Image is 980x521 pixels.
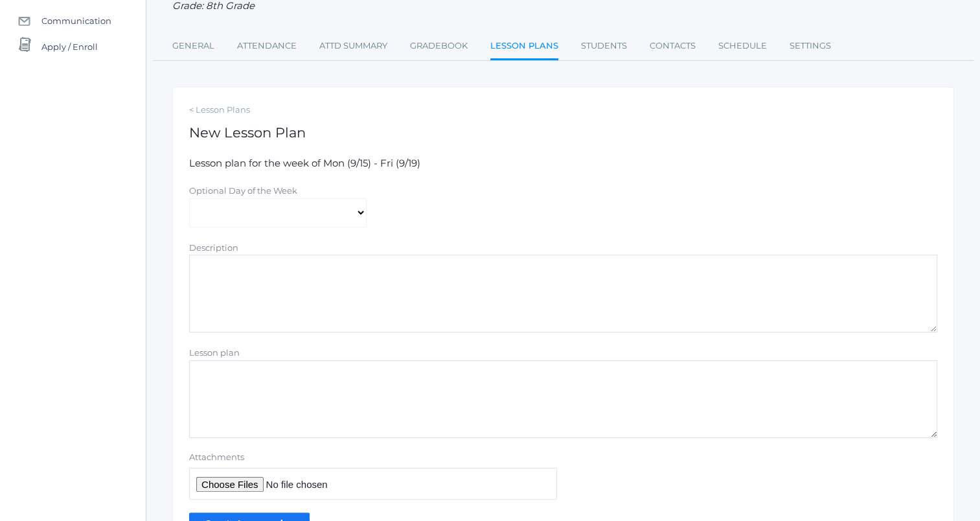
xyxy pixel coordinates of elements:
a: Attendance [237,33,297,59]
a: Students [581,33,627,59]
a: Schedule [718,33,767,59]
a: Gradebook [410,33,468,59]
span: Lesson plan for the week of Mon (9/15) - Fri (9/19) [189,157,420,169]
a: Attd Summary [319,33,387,59]
label: Attachments [189,451,557,464]
a: Settings [790,33,831,59]
label: Optional Day of the Week [189,185,297,196]
label: Lesson plan [189,347,240,358]
a: Lesson Plans [490,33,558,61]
a: General [172,33,214,59]
span: Apply / Enroll [41,34,98,60]
a: Contacts [650,33,696,59]
a: < Lesson Plans [189,104,937,117]
label: Description [189,242,238,253]
h1: New Lesson Plan [189,125,937,140]
span: Communication [41,8,111,34]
